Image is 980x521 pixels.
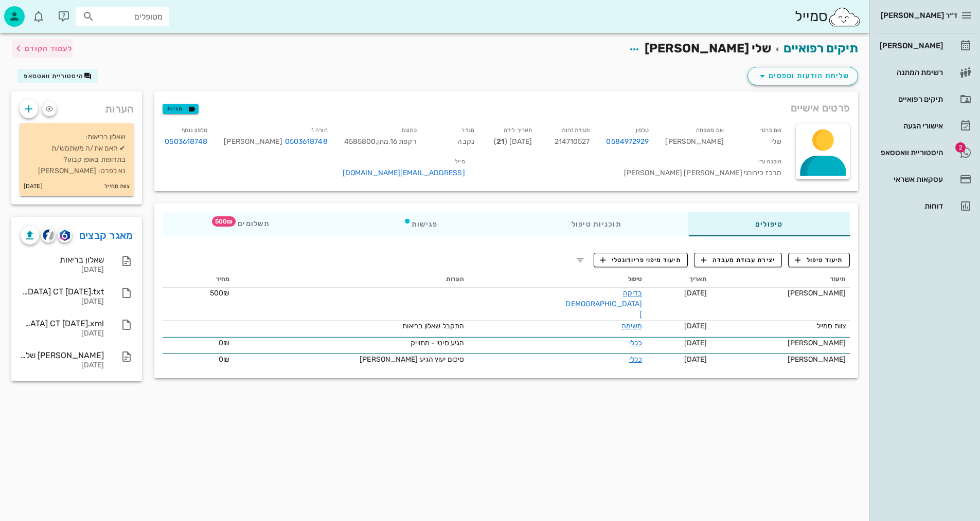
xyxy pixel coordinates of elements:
div: [PERSON_NAME] [715,288,846,299]
div: הערות [11,91,142,121]
small: הורה 1 [311,127,328,134]
a: בדיקה [DEMOGRAPHIC_DATA] [565,289,642,319]
span: 500₪ [210,289,229,297]
span: שלי [PERSON_NAME] [645,41,771,55]
div: [PERSON_NAME] [657,122,732,154]
button: cliniview logo [41,228,56,243]
a: רשימת המתנה [874,60,976,85]
small: טלפון [636,127,649,134]
a: משימה [621,322,643,330]
div: [PERSON_NAME] [224,136,327,147]
a: תיקים רפואיים [783,41,858,55]
div: סמייל [795,6,861,28]
span: 0₪ [219,355,229,364]
small: תעודת זהות [562,127,590,134]
div: [DATE] [21,266,104,274]
a: מאגר קבצים [79,227,133,244]
span: [DATE] [684,322,707,330]
a: תיקים רפואיים [874,87,976,111]
span: 0₪ [219,339,229,347]
a: דוחות [874,194,976,218]
a: אישורי הגעה [874,114,976,138]
span: יצירת עבודת מעבדה [701,255,775,265]
div: [PERSON_NAME] [878,42,943,50]
th: תאריך [646,271,711,288]
button: היסטוריית וואטסאפ [17,69,98,83]
span: ד״ר [PERSON_NAME] [881,11,957,20]
a: 0503618748 [285,136,328,147]
span: תגיות [167,104,194,114]
div: תוכניות טיפול [505,212,688,236]
span: 4585800 [344,137,376,146]
button: תיעוד טיפול [788,253,850,267]
span: , [388,137,390,146]
a: עסקאות אשראי [874,167,976,192]
span: התקבל שאלון בריאות [402,322,464,330]
span: תיעוד מיפוי פריודונטלי [600,255,681,265]
div: טיפולים [688,212,850,236]
div: שלי [732,122,790,154]
span: פרטים אישיים [791,100,850,116]
span: , [376,137,377,146]
span: [DATE] [684,289,707,297]
button: לעמוד הקודם [12,39,73,58]
span: תיעוד טיפול [795,255,843,265]
button: romexis logo [58,228,72,243]
a: כללי [629,339,642,347]
button: תגיות [163,104,199,114]
span: תשלומים [229,220,270,228]
div: MAGOR [PERSON_NAME][MEDICAL_DATA] CT [DATE].xml [21,319,104,328]
th: תיעוד [711,271,850,288]
div: אישורי הגעה [878,122,943,130]
small: שם פרטי [760,127,781,134]
small: [DATE] [24,181,43,192]
div: [PERSON_NAME] שלי-סיכום ייעוץ ותוכנית טיפול .cleaned [21,350,104,360]
th: טיפול [468,271,646,288]
small: כתובת [401,127,417,134]
div: [PERSON_NAME] [715,354,846,365]
div: דוחות [878,202,943,210]
div: תיקים רפואיים [878,95,943,103]
span: 214710527 [555,137,590,146]
span: סיכום יעוץ הגיע [PERSON_NAME] [360,355,464,364]
img: cliniview logo [43,229,55,241]
div: רשימת המתנה [878,68,943,77]
small: טלפון נוסף [182,127,207,134]
small: צוות סמייל [104,181,130,192]
small: תאריך לידה [504,127,532,134]
span: תג [955,142,966,153]
small: הופנה ע״י [758,158,781,165]
div: פגישות [336,212,505,236]
button: תיעוד מיפוי פריודונטלי [594,253,688,267]
button: יצירת עבודת מעבדה [694,253,782,267]
a: [PERSON_NAME] [874,33,976,58]
div: [DATE] [21,297,104,306]
span: תג [212,216,236,227]
span: רקפת 16 [388,137,417,146]
small: מייל [455,158,465,165]
a: תגהיסטוריית וואטסאפ [874,140,976,165]
small: שם משפחה [696,127,724,134]
div: מרכז כירורגי [PERSON_NAME] [PERSON_NAME] [473,154,790,185]
a: כללי [629,355,642,364]
div: [DATE] [21,329,104,338]
span: [DATE] [684,355,707,364]
span: [DATE] ( ) [494,137,532,146]
button: שליחת הודעות וטפסים [747,67,858,85]
div: [DATE] [21,361,104,370]
div: [PERSON_NAME] [715,338,846,348]
a: [EMAIL_ADDRESS][DOMAIN_NAME] [343,169,465,177]
div: היסטוריית וואטסאפ [878,148,943,157]
a: 0503618748 [165,136,207,147]
div: MAGOR [PERSON_NAME][MEDICAL_DATA] CT [DATE].txt [21,287,104,296]
span: [DATE] [684,339,707,347]
th: מחיר [163,271,234,288]
div: עסקאות אשראי [878,175,943,183]
img: romexis logo [60,230,69,241]
div: שאלון בריאות [21,255,104,265]
small: מגדר [461,127,474,134]
span: שליחת הודעות וטפסים [756,70,849,82]
img: SmileCloud logo [828,7,861,27]
p: שאלון בריאות: ✔ האם את/ה משתמש/ת בתרופות באופן קבוע? נא לפרט: [PERSON_NAME] [28,132,126,177]
th: הערות [234,271,468,288]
